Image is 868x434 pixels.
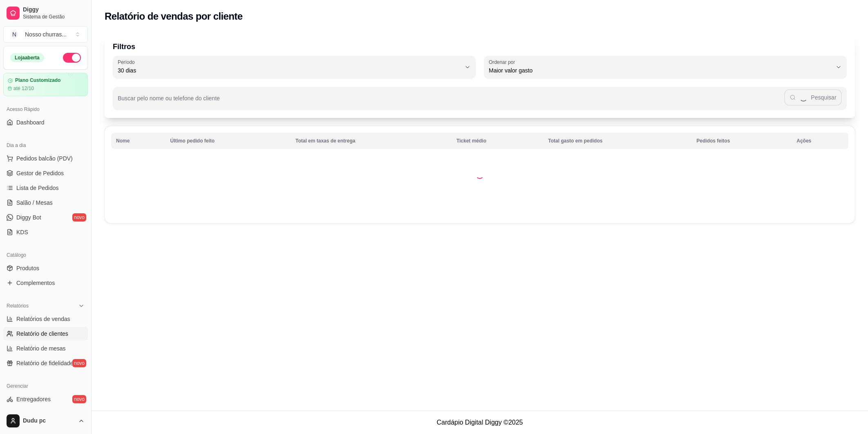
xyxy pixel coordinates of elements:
span: Relatórios [7,303,29,309]
a: Dashboard [3,116,88,129]
span: Sistema de Gestão [23,14,85,20]
span: Dudu pc [23,417,75,425]
div: Catálogo [3,249,88,262]
article: até 12/10 [13,85,34,92]
span: Pedidos balcão (PDV) [16,154,73,163]
a: Diggy Botnovo [3,211,88,224]
a: Produtos [3,262,88,275]
span: KDS [16,228,28,236]
span: N [10,30,18,38]
button: Select a team [3,26,88,43]
span: Relatório de fidelidade [16,359,73,367]
span: Gestor de Pedidos [16,169,64,177]
a: Relatório de clientes [3,327,88,340]
input: Buscar pelo nome ou telefone do cliente [118,97,784,106]
a: Relatórios de vendas [3,312,88,325]
span: Diggy Bot [16,213,41,222]
button: Pedidos balcão (PDV) [3,152,88,165]
article: Plano Customizado [15,77,60,84]
span: Produtos [16,264,39,272]
div: Nosso churras ... [25,30,67,38]
button: Dudu pc [3,411,88,431]
a: Plano Customizadoaté 12/10 [3,73,88,96]
a: KDS [3,226,88,239]
label: Ordenar por [489,59,518,66]
span: Lista de Pedidos [16,184,59,192]
button: Ordenar porMaior valor gasto [484,56,847,79]
button: Período30 dias [113,56,476,79]
span: Relatório de mesas [16,344,66,353]
a: Complementos [3,276,88,289]
p: Filtros [113,41,847,52]
span: Maior valor gasto [489,66,832,75]
a: Lista de Pedidos [3,181,88,194]
div: Loja aberta [10,53,44,62]
a: Salão / Mesas [3,196,88,209]
a: Nota Fiscal (NFC-e) [3,407,88,420]
span: Dashboard [16,118,45,127]
a: Gestor de Pedidos [3,167,88,180]
span: Relatório de clientes [16,330,68,338]
a: DiggySistema de Gestão [3,3,88,23]
span: Relatórios de vendas [16,315,70,323]
span: Diggy [23,6,85,14]
button: Alterar Status [63,53,81,63]
span: Salão / Mesas [16,199,53,207]
div: Dia a dia [3,139,88,152]
a: Entregadoresnovo [3,393,88,406]
div: Gerenciar [3,380,88,393]
a: Relatório de mesas [3,342,88,355]
div: Acesso Rápido [3,103,88,116]
span: Complementos [16,279,55,287]
label: Período [118,59,137,66]
footer: Cardápio Digital Diggy © 2025 [92,411,868,434]
div: Loading [476,171,484,179]
span: Entregadores [16,395,51,403]
a: Relatório de fidelidadenovo [3,357,88,370]
span: 30 dias [118,66,461,75]
h2: Relatório de vendas por cliente [105,10,243,23]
